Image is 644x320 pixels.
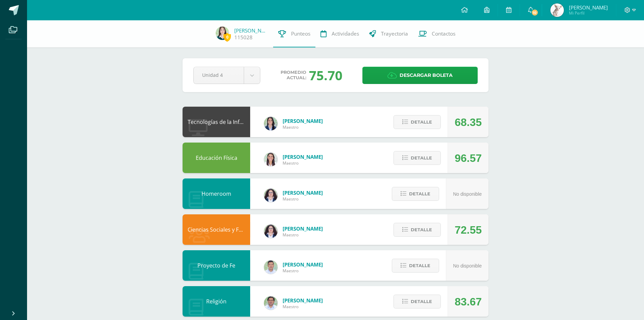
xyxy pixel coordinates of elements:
[194,67,260,84] a: Unidad 4
[569,4,608,11] span: [PERSON_NAME]
[281,70,306,81] span: Promedio actual:
[264,189,278,202] img: ba02aa29de7e60e5f6614f4096ff8928.png
[273,20,315,47] a: Punteos
[315,20,364,47] a: Actividades
[409,259,430,272] span: Detalle
[411,116,432,128] span: Detalle
[393,295,441,308] button: Detalle
[411,295,432,308] span: Detalle
[409,188,430,200] span: Detalle
[264,260,278,274] img: 585d333ccf69bb1c6e5868c8cef08dba.png
[216,26,229,40] img: 17f5c5e419c39eaf8b56d5adfe84a7bf.png
[413,20,460,47] a: Contactos
[183,214,250,245] div: Ciencias Sociales y Formación Ciudadana
[283,124,323,130] span: Maestro
[393,223,441,237] button: Detalle
[393,151,441,165] button: Detalle
[332,30,359,37] span: Actividades
[264,117,278,130] img: 7489ccb779e23ff9f2c3e89c21f82ed0.png
[569,10,608,16] span: Mi Perfil
[453,191,482,197] span: No disponible
[234,34,253,41] a: 115028
[283,160,323,166] span: Maestro
[392,259,439,273] button: Detalle
[531,9,538,16] span: 10
[264,153,278,166] img: 68dbb99899dc55733cac1a14d9d2f825.png
[183,250,250,281] div: Proyecto de Fe
[223,33,231,41] span: 0
[183,286,250,317] div: Religión
[283,225,323,232] span: [PERSON_NAME]
[283,261,323,268] span: [PERSON_NAME]
[411,223,432,236] span: Detalle
[183,107,250,137] div: Tecnologías de la Información y Comunicación: Computación
[283,232,323,238] span: Maestro
[550,3,564,17] img: d7c26fa03b8741917d897dc5f909c3b9.png
[202,67,235,83] span: Unidad 4
[283,304,323,310] span: Maestro
[455,143,482,173] div: 96.57
[364,20,413,47] a: Trayectoria
[432,30,455,37] span: Contactos
[392,187,439,201] button: Detalle
[283,118,323,124] span: [PERSON_NAME]
[362,67,478,84] a: Descargar boleta
[283,189,323,196] span: [PERSON_NAME]
[453,263,482,269] span: No disponible
[400,67,453,84] span: Descargar boleta
[283,297,323,304] span: [PERSON_NAME]
[234,27,268,34] a: [PERSON_NAME]
[411,152,432,164] span: Detalle
[283,153,323,160] span: [PERSON_NAME]
[455,215,482,245] div: 72.55
[264,225,278,238] img: ba02aa29de7e60e5f6614f4096ff8928.png
[455,286,482,317] div: 83.67
[183,178,250,209] div: Homeroom
[264,296,278,310] img: f767cae2d037801592f2ba1a5db71a2a.png
[393,115,441,129] button: Detalle
[283,268,323,274] span: Maestro
[381,30,408,37] span: Trayectoria
[283,196,323,202] span: Maestro
[309,66,342,84] div: 75.70
[455,107,482,137] div: 68.35
[183,143,250,173] div: Educación Física
[291,30,310,37] span: Punteos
